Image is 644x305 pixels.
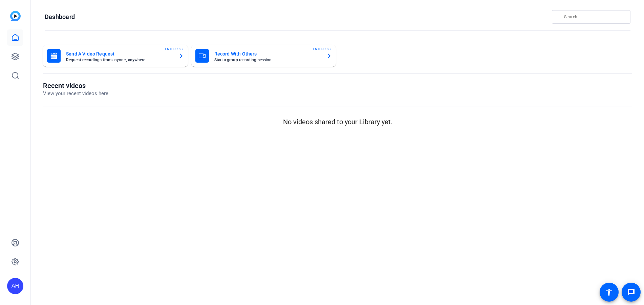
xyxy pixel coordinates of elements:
p: No videos shared to your Library yet. [43,117,632,127]
div: AH [7,278,23,294]
mat-card-title: Record With Others [214,50,321,58]
h1: Dashboard [45,13,75,21]
mat-card-title: Send A Video Request [66,50,173,58]
input: Search [564,13,625,21]
mat-icon: message [627,288,635,296]
h1: Recent videos [43,82,108,90]
span: ENTERPRISE [313,46,332,51]
button: Send A Video RequestRequest recordings from anyone, anywhereENTERPRISE [43,45,188,67]
p: View your recent videos here [43,90,108,97]
img: blue-gradient.svg [10,11,21,21]
mat-card-subtitle: Request recordings from anyone, anywhere [66,58,173,62]
mat-icon: accessibility [605,288,613,296]
mat-card-subtitle: Start a group recording session [214,58,321,62]
button: Record With OthersStart a group recording sessionENTERPRISE [191,45,336,67]
span: ENTERPRISE [165,46,185,51]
